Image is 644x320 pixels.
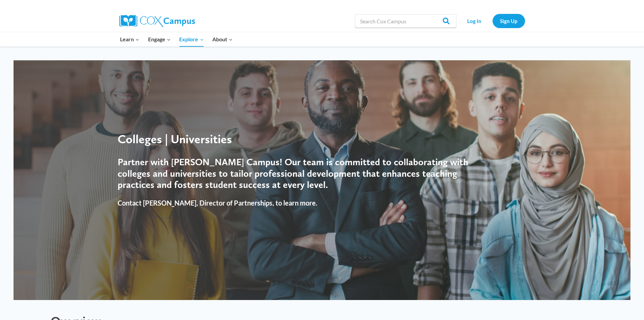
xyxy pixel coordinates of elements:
[118,199,317,207] strong: Contact [PERSON_NAME], Director of Partnerships, to learn more.
[179,35,204,44] span: Explore
[212,35,233,44] span: About
[355,14,456,28] input: Search Cox Campus
[120,35,139,44] span: Learn
[460,14,489,28] a: Log In
[116,32,237,46] nav: Primary Navigation
[148,35,171,44] span: Engage
[493,14,525,28] a: Sign Up
[118,132,484,146] div: Colleges | Universities
[118,156,484,191] h4: Partner with [PERSON_NAME] Campus! Our team is committed to collaborating with colleges and unive...
[119,15,195,27] img: Cox Campus
[460,14,525,28] nav: Secondary Navigation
